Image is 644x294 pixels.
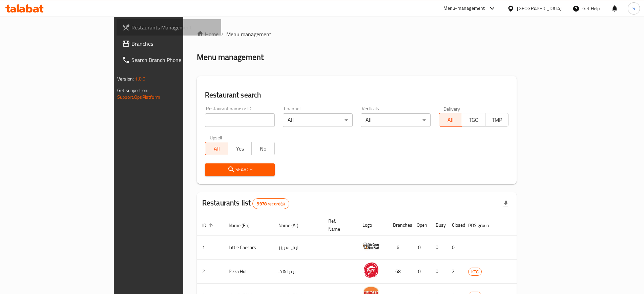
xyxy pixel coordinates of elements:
a: Branches [117,36,221,52]
span: KFG [469,268,481,276]
span: ID [202,221,215,229]
li: / [221,30,224,38]
button: Yes [228,142,251,155]
td: بيتزا هت [273,259,323,284]
th: Closed [446,215,463,235]
div: Export file [498,196,514,212]
span: All [442,115,459,125]
a: Restaurants Management [117,19,221,36]
td: 2 [446,259,463,284]
td: 6 [388,235,411,259]
span: Get support on: [117,86,148,95]
button: TGO [462,113,485,127]
div: All [283,113,353,127]
th: Branches [388,215,411,235]
img: Little Caesars [362,238,379,254]
span: Menu management [226,30,271,38]
h2: Restaurants list [202,198,289,209]
button: All [439,113,462,127]
td: 0 [430,235,446,259]
span: Restaurants Management [131,23,216,31]
td: Little Caesars [223,235,273,259]
div: All [361,113,431,127]
label: Delivery [443,106,460,111]
button: Search [205,163,275,176]
div: [GEOGRAPHIC_DATA] [517,5,562,12]
span: Search [210,165,269,174]
td: 68 [388,259,411,284]
div: Total records count [252,198,289,209]
th: Open [411,215,430,235]
span: Name (Ar) [278,221,307,229]
td: 0 [411,235,430,259]
td: 0 [446,235,463,259]
input: Search for restaurant name or ID.. [205,113,275,127]
td: 0 [411,259,430,284]
td: ليتل سيزرز [273,235,323,259]
span: S [632,5,635,12]
h2: Menu management [197,52,264,63]
td: Pizza Hut [223,259,273,284]
label: Upsell [210,135,222,140]
td: 0 [430,259,446,284]
span: TMP [488,115,506,125]
button: No [251,142,275,155]
span: TGO [465,115,482,125]
span: Search Branch Phone [131,56,216,64]
span: POS group [468,221,498,229]
span: 9978 record(s) [253,201,289,207]
span: Branches [131,40,216,48]
th: Logo [357,215,388,235]
h2: Restaurant search [205,90,508,100]
span: All [208,144,226,154]
img: Pizza Hut [362,262,379,278]
button: All [205,142,228,155]
a: Support.OpsPlatform [117,93,160,101]
span: Yes [231,144,249,154]
span: Version: [117,74,134,83]
span: 1.0.0 [135,74,145,83]
span: No [254,144,272,154]
span: Name (En) [229,221,258,229]
nav: breadcrumb [197,30,517,38]
th: Busy [430,215,446,235]
div: Menu-management [443,4,485,13]
a: Search Branch Phone [117,52,221,68]
button: TMP [485,113,508,127]
span: Ref. Name [328,217,349,233]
